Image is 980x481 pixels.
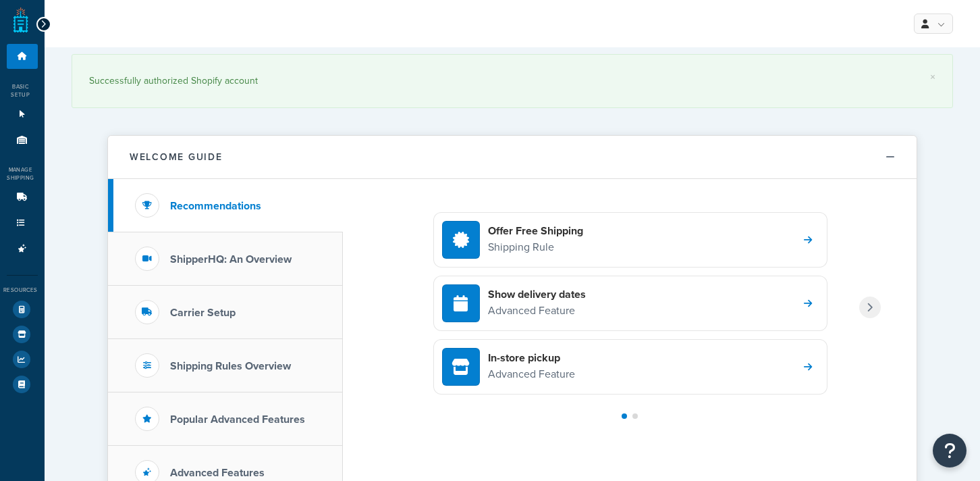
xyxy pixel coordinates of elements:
h3: Carrier Setup [170,307,236,319]
li: Marketplace [7,322,38,347]
li: Analytics [7,347,38,372]
div: Successfully authorized Shopify account [89,72,935,91]
p: Advanced Feature [488,302,586,320]
li: Origins [7,128,38,153]
h3: Recommendations [170,200,261,212]
li: Carriers [7,185,38,210]
p: Advanced Feature [488,365,575,383]
li: Advanced Features [7,236,38,261]
h4: Show delivery dates [488,287,586,302]
li: Help Docs [7,372,38,397]
p: Shipping Rule [488,238,583,256]
button: Welcome Guide [108,136,917,179]
button: Open Resource Center [933,434,967,467]
a: × [930,72,935,82]
h3: ShipperHQ: An Overview [170,253,292,265]
h3: Advanced Features [170,467,265,479]
h3: Popular Advanced Features [170,413,305,426]
h3: Shipping Rules Overview [170,360,291,372]
li: Dashboard [7,44,38,69]
h2: Welcome Guide [130,152,223,162]
h4: Offer Free Shipping [488,224,583,238]
h4: In-store pickup [488,351,575,365]
li: Test Your Rates [7,297,38,322]
li: Websites [7,102,38,127]
li: Shipping Rules [7,211,38,236]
